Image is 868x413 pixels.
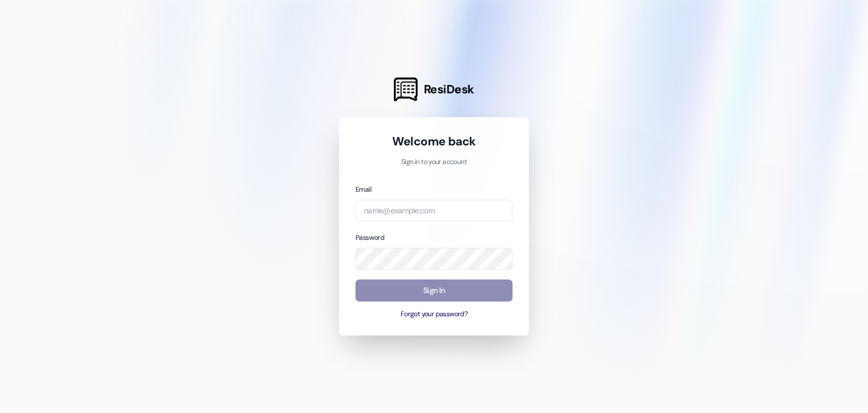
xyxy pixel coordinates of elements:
[355,134,513,149] h1: Welcome back
[355,309,513,320] button: Forgot your password?
[394,78,418,101] img: ResiDesk Logo
[355,185,371,194] label: Email
[355,157,513,167] p: Sign in to your account
[424,81,474,97] span: ResiDesk
[355,279,513,302] button: Sign In
[355,233,384,242] label: Password
[355,200,513,222] input: name@example.com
